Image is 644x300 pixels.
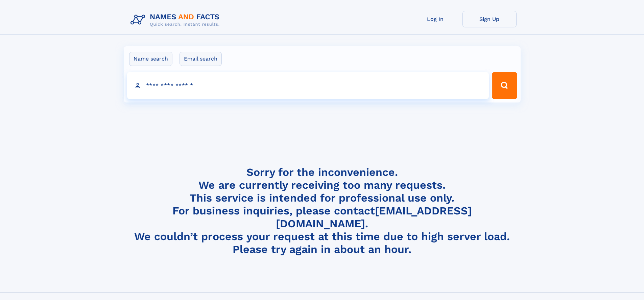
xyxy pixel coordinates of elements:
[129,52,172,66] label: Name search
[128,11,225,29] img: Logo Names and Facts
[276,204,472,230] a: [EMAIL_ADDRESS][DOMAIN_NAME]
[408,11,462,27] a: Log In
[462,11,517,27] a: Sign Up
[127,72,489,99] input: search input
[180,52,222,66] label: Email search
[128,166,517,256] h4: Sorry for the inconvenience. We are currently receiving too many requests. This service is intend...
[492,72,517,99] button: Search Button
